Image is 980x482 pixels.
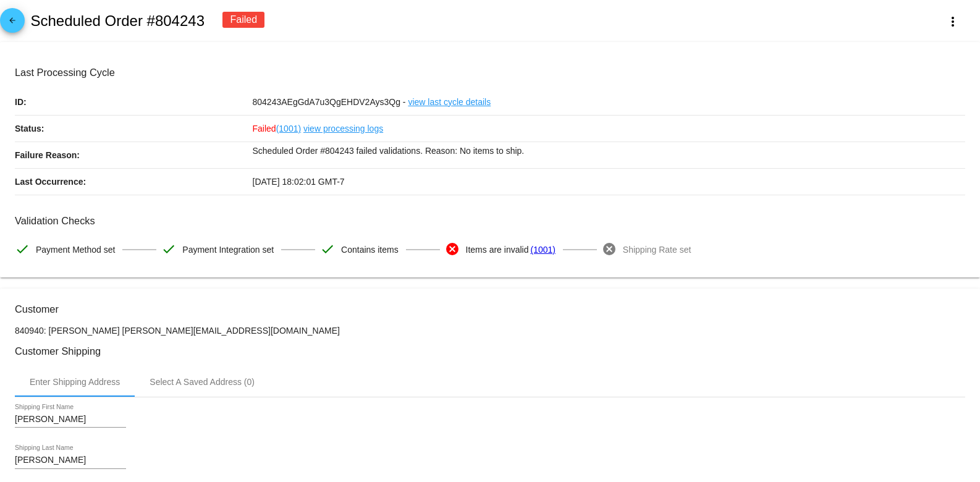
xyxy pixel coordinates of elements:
p: Scheduled Order #804243 failed validations. Reason: No items to ship. [253,142,966,159]
mat-icon: cancel [445,242,460,256]
mat-icon: check [15,242,30,256]
span: Contains items [341,237,399,263]
h3: Customer [15,303,965,315]
p: Status: [15,116,253,142]
a: (1001) [276,116,301,142]
p: 840940: [PERSON_NAME] [PERSON_NAME][EMAIL_ADDRESS][DOMAIN_NAME] [15,326,965,336]
a: (1001) [530,237,555,263]
p: Last Occurrence: [15,169,253,195]
input: Shipping Last Name [15,455,126,465]
mat-icon: cancel [602,242,617,256]
mat-icon: more_vert [945,14,960,29]
mat-icon: arrow_back [5,16,20,31]
div: Enter Shipping Address [30,377,120,387]
div: Failed [222,12,264,28]
mat-icon: check [320,242,335,256]
h3: Customer Shipping [15,345,965,357]
span: Failed [253,124,302,133]
a: view last cycle details [408,89,491,115]
mat-icon: check [161,242,176,256]
h3: Last Processing Cycle [15,67,965,78]
input: Shipping First Name [15,415,126,425]
span: Payment Integration set [182,237,274,263]
span: [DATE] 18:02:01 GMT-7 [253,177,345,187]
h2: Scheduled Order #804243 [30,12,205,30]
p: ID: [15,89,253,115]
div: Select A Saved Address (0) [150,377,255,387]
h3: Validation Checks [15,215,965,227]
span: Shipping Rate set [623,237,691,263]
span: Items are invalid [466,237,529,263]
span: Payment Method set [36,237,115,263]
a: view processing logs [303,116,383,142]
span: 804243AEgGdA7u3QgEHDV2Ays3Qg - [253,97,406,107]
p: Failure Reason: [15,142,253,168]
